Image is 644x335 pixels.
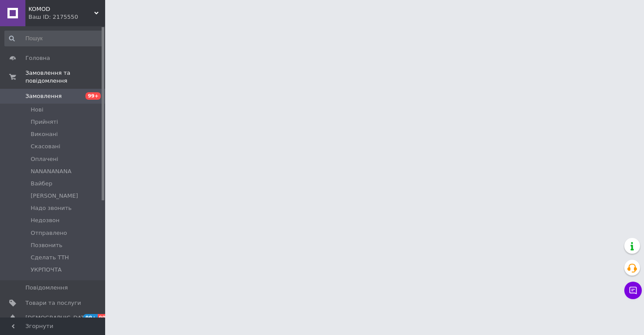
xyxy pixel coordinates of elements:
[31,229,67,237] span: Отправлено
[31,130,58,138] span: Виконані
[28,5,94,13] span: KOMOD
[85,92,101,100] span: 99+
[25,299,81,307] span: Товари та послуги
[31,254,69,262] span: Сделать ТТН
[31,167,71,175] span: NANANANANA
[31,106,43,114] span: Нові
[31,266,62,274] span: УКРПОЧТА
[4,31,103,46] input: Пошук
[83,314,98,321] span: 99+
[31,216,60,224] span: Недозвон
[31,155,58,163] span: Оплачені
[98,314,112,321] span: 99+
[624,282,642,299] button: Чат з покупцем
[28,13,105,21] div: Ваш ID: 2175550
[25,92,62,100] span: Замовлення
[31,143,60,150] span: Скасовані
[25,284,68,292] span: Повідомлення
[31,180,53,188] span: Вайбер
[31,192,78,200] span: [PERSON_NAME]
[31,118,58,126] span: Прийняті
[25,54,50,62] span: Головна
[31,241,62,249] span: Позвонить
[25,314,90,322] span: [DEMOGRAPHIC_DATA]
[25,69,105,85] span: Замовлення та повідомлення
[31,204,72,212] span: Надо звонить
